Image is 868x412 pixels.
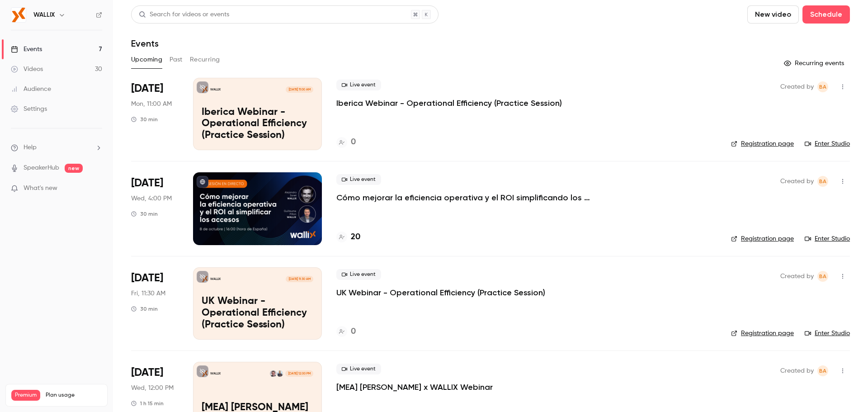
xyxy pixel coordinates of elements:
[11,390,40,401] span: Premium
[802,5,850,24] button: Schedule
[131,38,159,49] h1: Events
[24,163,59,173] a: SpeakerHub
[336,326,356,338] a: 0
[351,231,360,243] h4: 20
[780,56,850,71] button: Recurring events
[817,365,828,376] span: Bea Andres
[351,326,356,338] h4: 0
[193,78,322,150] a: Iberica Webinar - Operational Efficiency (Practice Session)WALLIX[DATE] 11:00 AMIberica Webinar -...
[817,271,828,282] span: Bea Andres
[131,81,163,96] span: [DATE]
[202,107,313,142] p: Iberica Webinar - Operational Efficiency (Practice Session)
[131,78,179,150] div: Oct 6 Mon, 11:00 AM (Europe/Madrid)
[336,80,381,90] span: Live event
[780,365,814,376] span: Created by
[819,176,826,187] span: BA
[819,271,826,282] span: BA
[11,65,43,74] div: Videos
[277,370,283,377] img: Danish Khan
[131,99,172,109] span: Mon, 11:00 AM
[270,370,276,377] img: Guido Kraft
[131,116,158,123] div: 30 min
[336,269,381,280] span: Live event
[193,267,322,340] a: UK Webinar - Operational Efficiency (Practice Session)WALLIX[DATE] 11:30 AMUK Webinar - Operation...
[731,139,794,148] a: Registration page
[131,305,158,313] div: 30 min
[351,136,356,148] h4: 0
[131,172,179,245] div: Oct 8 Wed, 4:00 PM (Europe/Madrid)
[65,164,83,173] span: new
[131,400,164,407] div: 1 h 15 min
[819,81,826,92] span: BA
[336,192,608,203] a: Cómo mejorar la eficiencia operativa y el ROI simplificando los accesos
[210,371,221,376] p: WALLIX
[817,81,828,92] span: Bea Andres
[747,5,799,24] button: New video
[11,143,102,152] li: help-dropdown-opener
[285,370,313,377] span: [DATE] 12:00 PM
[805,139,850,148] a: Enter Studio
[805,234,850,243] a: Enter Studio
[731,234,794,243] a: Registration page
[131,176,163,190] span: [DATE]
[11,45,42,54] div: Events
[780,271,814,282] span: Created by
[805,329,850,338] a: Enter Studio
[210,87,221,92] p: WALLIX
[131,289,165,298] span: Fri, 11:30 AM
[336,174,381,185] span: Live event
[286,276,313,282] span: [DATE] 11:30 AM
[33,10,55,19] h6: WALLIX
[11,8,26,22] img: WALLIX
[131,52,162,67] button: Upcoming
[139,10,229,19] div: Search for videos or events
[731,329,794,338] a: Registration page
[817,176,828,187] span: Bea Andres
[170,52,183,67] button: Past
[336,136,356,148] a: 0
[336,382,493,393] a: [MEA] [PERSON_NAME] x WALLIX Webinar
[780,81,814,92] span: Created by
[131,271,163,285] span: [DATE]
[190,52,220,67] button: Recurring
[202,296,313,331] p: UK Webinar - Operational Efficiency (Practice Session)
[11,85,51,94] div: Audience
[131,267,179,340] div: Oct 24 Fri, 11:30 AM (Europe/Madrid)
[24,143,37,152] span: Help
[24,184,57,193] span: What's new
[131,194,172,203] span: Wed, 4:00 PM
[131,384,174,393] span: Wed, 12:00 PM
[131,365,163,380] span: [DATE]
[336,364,381,374] span: Live event
[336,287,545,298] a: UK Webinar - Operational Efficiency (Practice Session)
[210,277,221,281] p: WALLIX
[286,86,313,93] span: [DATE] 11:00 AM
[46,392,102,399] span: Plan usage
[131,210,158,218] div: 30 min
[336,231,360,243] a: 20
[11,104,47,114] div: Settings
[819,365,826,376] span: BA
[780,176,814,187] span: Created by
[336,98,562,109] a: Iberica Webinar - Operational Efficiency (Practice Session)
[91,185,102,193] iframe: Noticeable Trigger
